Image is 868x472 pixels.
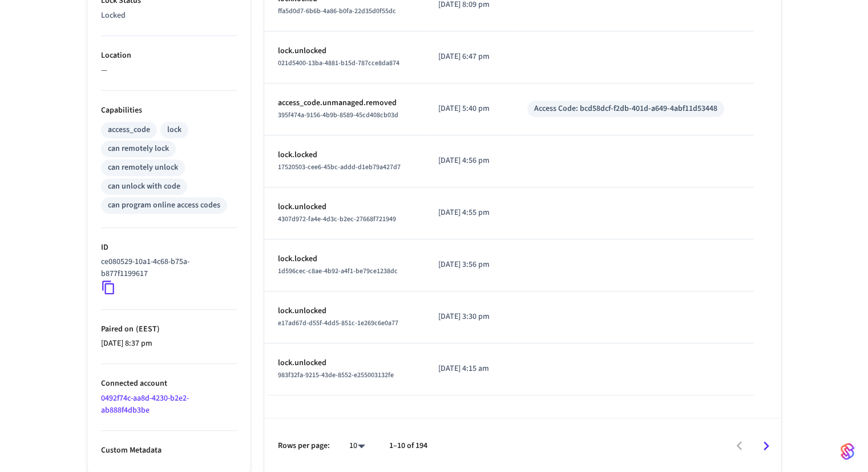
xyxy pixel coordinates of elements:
[841,442,854,461] img: SeamLogoGradient.69752ec5.svg
[101,105,237,117] p: Capabilities
[278,149,411,161] p: lock.locked
[108,124,150,136] div: access_code
[438,51,499,63] p: [DATE] 6:47 pm
[438,207,499,219] p: [DATE] 4:55 pm
[278,97,411,109] p: access_code.unmanaged.removed
[278,318,398,328] span: e17ad67d-d55f-4dd5-851c-1e269c6e0a77
[389,440,427,452] p: 1–10 of 194
[101,445,237,457] p: Custom Metadata
[278,162,401,172] span: 17520503-cee6-45bc-addd-d1eb79a427d7
[108,162,178,174] div: can remotely unlock
[438,259,499,271] p: [DATE] 3:56 pm
[344,438,371,454] div: 10
[534,103,717,115] div: Access Code: bcd58dcf-f2db-401d-a649-4abf11d53448
[101,338,237,350] p: [DATE] 8:37 pm
[438,363,499,375] p: [DATE] 4:15 am
[108,199,220,211] div: can program online access codes
[278,110,398,120] span: 395f474a-9156-4b9b-8589-45cd408cb03d
[101,10,237,22] p: Locked
[278,357,411,369] p: lock.unlocked
[278,45,411,57] p: lock.unlocked
[101,378,237,390] p: Connected account
[278,266,398,276] span: 1d596cec-c8ae-4b92-a4f1-be79ce1238dc
[167,124,181,136] div: lock
[278,58,399,68] span: 021d5400-13ba-4881-b15d-787cce8da874
[101,65,237,77] p: —
[438,311,499,323] p: [DATE] 3:30 pm
[101,50,237,62] p: Location
[278,440,330,452] p: Rows per page:
[101,323,237,335] p: Paired on
[438,155,499,167] p: [DATE] 4:56 pm
[108,143,169,155] div: can remotely lock
[101,393,189,416] a: 0492f74c-aa8d-4230-b2e2-ab888f4db3be
[278,253,411,265] p: lock.locked
[438,103,499,115] p: [DATE] 5:40 pm
[101,256,232,280] p: ce080529-10a1-4c68-b75a-b877f1199617
[278,305,411,317] p: lock.unlocked
[278,214,396,224] span: 4307d972-fa4e-4d3c-b2ec-27668f721949
[108,181,180,193] div: can unlock with code
[278,6,396,16] span: ffa5d0d7-6b6b-4a86-b0fa-22d35d0f55dc
[278,201,411,213] p: lock.unlocked
[278,370,394,380] span: 983f32fa-9215-43de-8552-e255003132fe
[753,433,780,459] button: Go to next page
[101,242,237,254] p: ID
[134,323,160,335] span: ( EEST )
